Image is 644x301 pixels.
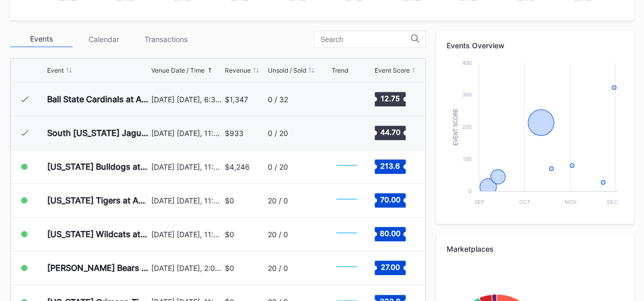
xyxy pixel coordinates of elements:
[47,94,149,104] div: Ball State Cardinals at Auburn Tigers Football
[225,66,251,74] div: Revenue
[607,199,618,205] text: Dec
[380,195,400,204] text: 70.00
[320,35,411,44] input: Search
[380,263,399,271] text: 27.00
[47,128,149,138] div: South [US_STATE] Jaguars at Auburn Tigers Football
[225,196,234,205] div: $0
[375,66,410,74] div: Event Score
[565,199,577,205] text: Nov
[268,66,306,74] div: Unsold / Sold
[225,95,248,104] div: $1,347
[151,264,222,272] div: [DATE] [DATE], 2:00PM
[331,66,348,74] div: Trend
[462,124,471,130] text: 200
[462,91,471,98] text: 300
[268,129,288,138] div: 0 / 20
[151,162,222,171] div: [DATE] [DATE], 11:59PM
[447,244,623,253] div: Marketplaces
[453,108,459,145] text: Event Score
[331,86,362,112] svg: Chart title
[447,41,623,50] div: Events Overview
[47,66,64,74] div: Event
[331,154,362,180] svg: Chart title
[468,188,471,194] text: 0
[268,264,288,272] div: 20 / 0
[151,230,222,239] div: [DATE] [DATE], 11:59PM
[268,230,288,239] div: 20 / 0
[225,129,244,138] div: $933
[380,128,400,136] text: 44.70
[331,120,362,146] svg: Chart title
[135,31,197,47] div: Transactions
[151,129,222,138] div: [DATE] [DATE], 11:45AM
[463,156,471,162] text: 100
[447,58,623,213] svg: Chart title
[462,60,471,66] text: 400
[331,187,362,213] svg: Chart title
[380,161,400,170] text: 213.6
[519,199,529,205] text: Oct
[47,161,149,172] div: [US_STATE] Bulldogs at Auburn Tigers Football ([PERSON_NAME] Jersey Retirement Ceremony)
[225,264,234,272] div: $0
[380,94,399,103] text: 12.75
[331,255,362,281] svg: Chart title
[268,196,288,205] div: 20 / 0
[47,263,149,273] div: [PERSON_NAME] Bears at Auburn Tigers Football
[47,229,149,239] div: [US_STATE] Wildcats at Auburn Tigers Football
[151,196,222,205] div: [DATE] [DATE], 11:59PM
[225,230,234,239] div: $0
[47,195,149,206] div: [US_STATE] Tigers at Auburn Tigers Football
[380,229,400,238] text: 80.00
[475,199,484,205] text: Sep
[10,31,73,47] div: Events
[73,31,135,47] div: Calendar
[268,162,288,171] div: 0 / 20
[225,162,250,171] div: $4,246
[268,95,288,104] div: 0 / 32
[151,66,205,74] div: Venue Date / Time
[151,95,222,104] div: [DATE] [DATE], 6:30PM
[331,221,362,247] svg: Chart title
